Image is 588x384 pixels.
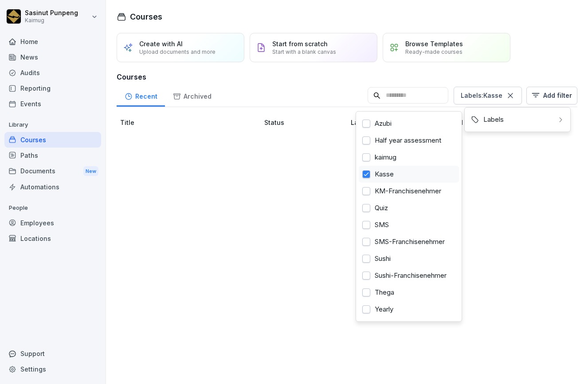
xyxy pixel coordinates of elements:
div: KM-Franchisenehmer [359,183,459,200]
div: Quiz [359,200,459,216]
div: kaimug [359,149,459,166]
div: Thega [359,284,459,301]
div: SMS-Franchisenehmer [359,233,459,250]
div: Sushi-Franchisenehmer [359,267,459,284]
div: Kasse [359,166,459,183]
div: Half year assessment [359,132,459,149]
div: SMS [359,216,459,233]
div: Azubi [359,115,459,132]
div: Yearly [359,301,459,318]
div: Sushi [359,250,459,267]
div: Labels [467,111,568,128]
div: Add filter [464,107,571,132]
